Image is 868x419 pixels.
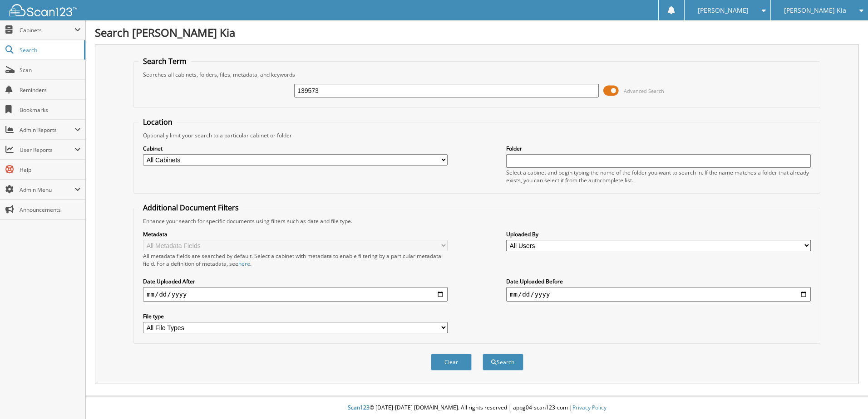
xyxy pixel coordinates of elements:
[784,8,846,13] span: [PERSON_NAME] Kia
[506,278,811,285] label: Date Uploaded Before
[483,354,523,370] button: Search
[20,46,79,54] span: Search
[506,287,811,302] input: end
[20,166,81,174] span: Help
[20,106,81,114] span: Bookmarks
[86,397,868,419] div: © [DATE]-[DATE] [DOMAIN_NAME]. All rights reserved | appg04-scan123-com |
[20,146,74,154] span: User Reports
[138,217,815,225] div: Enhance your search for specific documents using filters such as date and file type.
[348,404,370,411] span: Scan123
[20,66,81,74] span: Scan
[20,206,81,214] span: Announcements
[143,252,448,268] div: All metadata fields are searched by default. Select a cabinet with metadata to enable filtering b...
[698,8,749,13] span: [PERSON_NAME]
[238,260,250,268] a: here
[20,26,74,34] span: Cabinets
[143,230,448,238] label: Metadata
[95,25,859,40] h1: Search [PERSON_NAME] Kia
[143,278,448,285] label: Date Uploaded After
[143,312,448,320] label: File type
[431,354,472,370] button: Clear
[20,126,74,134] span: Admin Reports
[506,169,811,184] div: Select a cabinet and begin typing the name of the folder you want to search in. If the name match...
[506,230,811,238] label: Uploaded By
[143,145,448,152] label: Cabinet
[572,404,607,411] a: Privacy Policy
[823,375,868,419] iframe: Chat Widget
[20,186,74,194] span: Admin Menu
[624,88,664,94] span: Advanced Search
[20,86,81,94] span: Reminders
[506,145,811,152] label: Folder
[138,71,815,78] div: Searches all cabinets, folders, files, metadata, and keywords
[9,4,77,16] img: scan123-logo-white.svg
[138,56,191,66] legend: Search Term
[138,203,243,213] legend: Additional Document Filters
[138,117,177,127] legend: Location
[138,132,815,139] div: Optionally limit your search to a particular cabinet or folder
[143,287,448,302] input: start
